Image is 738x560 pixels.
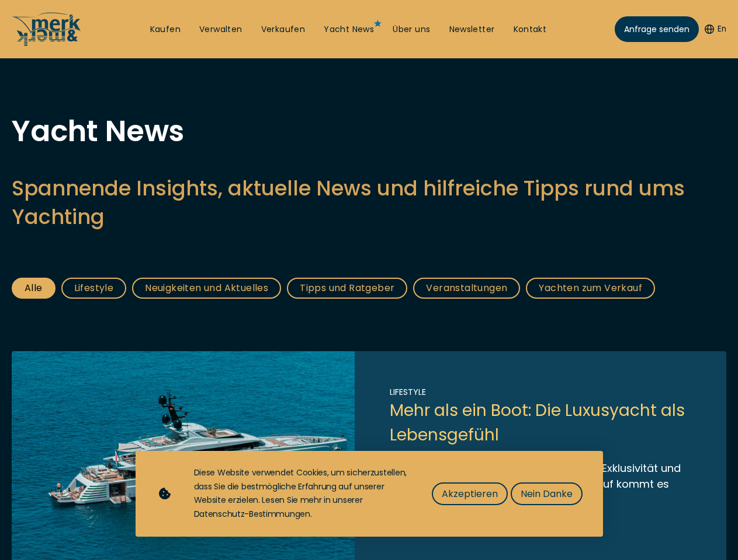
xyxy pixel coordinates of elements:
[12,278,56,299] a: Alle
[61,278,127,299] a: Lifestyle
[199,24,242,36] a: Verwalten
[442,487,498,501] span: Akzeptieren
[615,16,699,42] a: Anfrage senden
[194,466,408,521] div: Diese Website verwendet Cookies, um sicherzustellen, dass Sie die bestmögliche Erfahrung auf unse...
[324,24,374,36] a: Yacht News
[261,24,306,36] a: Verkaufen
[393,24,430,36] a: Über uns
[287,278,407,299] a: Tipps und Ratgeber
[432,482,508,505] button: Akzeptieren
[194,508,310,520] a: Datenschutz-Bestimmungen
[12,174,726,231] h2: Spannende Insights, aktuelle News und hilfreiche Tipps rund ums Yachting
[624,23,690,36] span: Anfrage senden
[511,482,583,505] button: Nein Danke
[705,23,726,35] button: En
[150,24,181,36] a: Kaufen
[12,117,726,146] h1: Yacht News
[521,487,573,501] span: Nein Danke
[514,24,547,36] a: Kontakt
[449,24,495,36] a: Newsletter
[526,278,655,299] a: Yachten zum Verkauf
[413,278,520,299] a: Veranstaltungen
[132,278,281,299] a: Neuigkeiten und Aktuelles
